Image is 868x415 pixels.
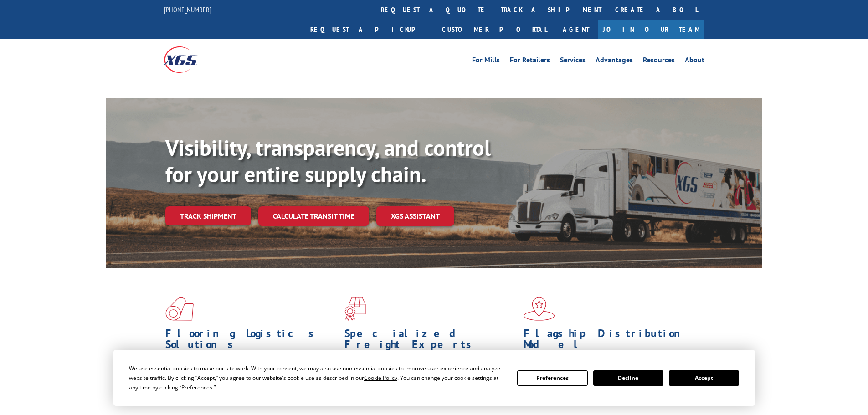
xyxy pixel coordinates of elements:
[435,20,554,39] a: Customer Portal
[113,350,755,406] div: Cookie Consent Prompt
[524,297,555,321] img: xgs-icon-flagship-distribution-model-red
[181,384,212,391] span: Preferences
[129,364,506,392] div: We use essential cookies to make our site work. With your consent, we may also use non-essential ...
[524,328,696,354] h1: Flagship Distribution Model
[560,56,586,67] a: Services
[165,206,251,225] a: Track shipment
[685,56,704,67] a: About
[344,297,366,321] img: xgs-icon-focused-on-flooring-red
[364,374,397,382] span: Cookie Policy
[164,5,211,14] a: [PHONE_NUMBER]
[593,370,663,386] button: Decline
[165,297,194,321] img: xgs-icon-total-supply-chain-intelligence-red
[554,20,598,39] a: Agent
[258,206,369,226] a: Calculate transit time
[472,56,500,67] a: For Mills
[598,20,704,39] a: Join Our Team
[510,56,550,67] a: For Retailers
[376,206,454,226] a: XGS ASSISTANT
[165,133,491,188] b: Visibility, transparency, and control for your entire supply chain.
[344,328,517,354] h1: Specialized Freight Experts
[165,328,338,354] h1: Flooring Logistics Solutions
[517,370,587,386] button: Preferences
[303,20,435,39] a: Request a pickup
[669,370,739,386] button: Accept
[596,56,633,67] a: Advantages
[643,56,675,67] a: Resources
